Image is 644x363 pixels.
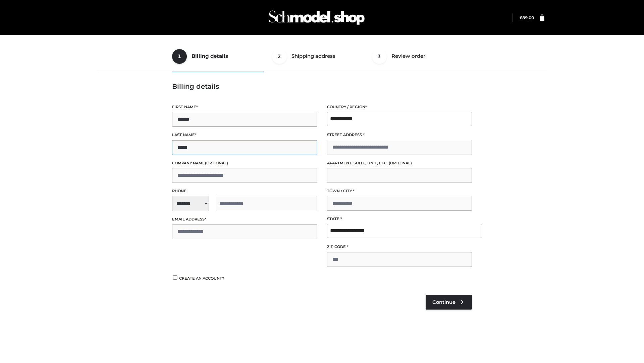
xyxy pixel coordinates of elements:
label: ZIP Code [327,244,472,250]
bdi: 89.00 [520,15,534,20]
label: Street address [327,132,472,138]
input: Create an account? [172,275,178,280]
label: Town / City [327,188,472,194]
a: £89.00 [520,15,534,20]
label: State [327,216,472,222]
span: (optional) [205,161,228,165]
label: First name [172,104,317,110]
span: (optional) [389,161,412,165]
label: Email address [172,216,317,223]
label: Company name [172,160,317,166]
label: Country / Region [327,104,472,110]
img: Schmodel Admin 964 [266,4,367,31]
a: Continue [426,295,472,310]
label: Apartment, suite, unit, etc. [327,160,472,166]
span: Continue [432,299,455,305]
span: £ [520,15,522,20]
label: Last name [172,132,317,138]
span: Create an account? [179,276,224,281]
h3: Billing details [172,82,472,90]
label: Phone [172,188,317,194]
